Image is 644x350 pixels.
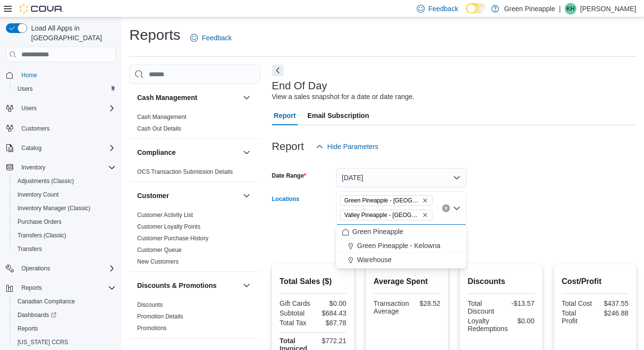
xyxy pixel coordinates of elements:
[18,162,49,173] button: Inventory
[10,82,120,96] button: Users
[315,300,346,307] div: $0.00
[336,253,466,267] button: Warehouse
[18,232,66,239] span: Transfers (Classic)
[14,83,36,95] a: Users
[512,317,535,325] div: $0.00
[14,175,78,187] a: Adjustments (Classic)
[18,245,42,253] span: Transfers
[18,142,45,154] button: Catalog
[18,85,33,93] span: Users
[137,235,209,242] a: Customer Purchase History
[18,191,59,199] span: Inventory Count
[129,299,260,338] div: Discounts & Promotions
[137,168,233,175] a: OCS Transaction Submission Details
[129,209,260,271] div: Customer
[562,276,628,287] h2: Cost/Profit
[14,202,94,214] a: Inventory Manager (Classic)
[467,276,534,287] h2: Discounts
[137,148,239,157] button: Compliance
[10,322,120,335] button: Reports
[18,204,90,212] span: Inventory Manager (Classic)
[21,71,37,79] span: Home
[280,276,346,287] h2: Total Sales ($)
[467,317,508,333] div: Loyalty Redemptions
[272,80,327,92] h3: End Of Day
[18,69,116,81] span: Home
[14,83,116,95] span: Users
[2,68,120,82] button: Home
[567,3,575,15] span: KH
[14,189,63,200] a: Inventory Count
[137,93,239,102] button: Cash Management
[597,300,628,307] div: $437.55
[466,3,486,14] input: Dark Mode
[312,137,382,156] button: Hide Parameters
[14,243,116,255] span: Transfers
[14,296,79,307] a: Canadian Compliance
[315,309,346,317] div: $684.43
[129,25,180,45] h1: Reports
[137,281,239,290] button: Discounts & Promotions
[18,263,116,274] span: Operations
[467,300,499,315] div: Total Discount
[340,195,432,206] span: Green Pineapple - Warfield
[18,123,54,134] a: Customers
[18,102,116,114] span: Users
[272,65,284,76] button: Next
[14,216,116,228] span: Purchase Orders
[466,14,466,14] span: Dark Mode
[18,102,40,114] button: Users
[336,239,466,253] button: Green Pineapple - Kelowna
[2,121,120,135] button: Customers
[504,3,555,15] p: Green Pineapple
[18,282,46,294] button: Reports
[272,172,306,180] label: Date Range
[18,162,116,173] span: Inventory
[129,111,260,138] div: Cash Management
[18,218,62,226] span: Purchase Orders
[241,280,252,291] button: Discounts & Promotions
[272,141,304,152] h3: Report
[14,230,70,241] a: Transfers (Classic)
[14,336,72,348] a: [US_STATE] CCRS
[137,313,183,320] a: Promotion Details
[137,212,193,218] a: Customer Activity List
[21,125,50,133] span: Customers
[18,325,38,333] span: Reports
[336,225,466,239] button: Green Pineapple
[374,276,440,287] h2: Average Spent
[336,168,466,187] button: [DATE]
[280,319,311,327] div: Total Tax
[10,308,120,322] a: Dashboards
[274,106,296,125] span: Report
[241,147,252,158] button: Compliance
[241,190,252,201] button: Customer
[10,295,120,308] button: Canadian Compliance
[137,191,169,200] h3: Customer
[18,311,56,319] span: Dashboards
[352,227,403,236] span: Green Pineapple
[14,189,116,200] span: Inventory Count
[562,300,593,307] div: Total Cost
[429,4,458,14] span: Feedback
[137,93,197,102] h3: Cash Management
[280,309,311,317] div: Subtotal
[580,3,636,15] p: [PERSON_NAME]
[137,125,181,132] a: Cash Out Details
[137,191,239,200] button: Customer
[344,210,420,220] span: Valley Pineapple - [GEOGRAPHIC_DATA]
[18,122,116,134] span: Customers
[307,106,369,125] span: Email Subscription
[137,148,176,157] h3: Compliance
[357,241,440,250] span: Green Pineapple - Kelowna
[18,263,54,274] button: Operations
[137,114,186,120] a: Cash Management
[137,258,179,265] a: New Customers
[18,69,41,81] a: Home
[562,309,593,325] div: Total Profit
[327,142,378,151] span: Hide Parameters
[27,23,116,43] span: Load All Apps in [GEOGRAPHIC_DATA]
[10,229,120,242] button: Transfers (Classic)
[597,309,628,317] div: $246.88
[422,212,428,218] button: Remove Valley Pineapple - Fruitvale from selection in this group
